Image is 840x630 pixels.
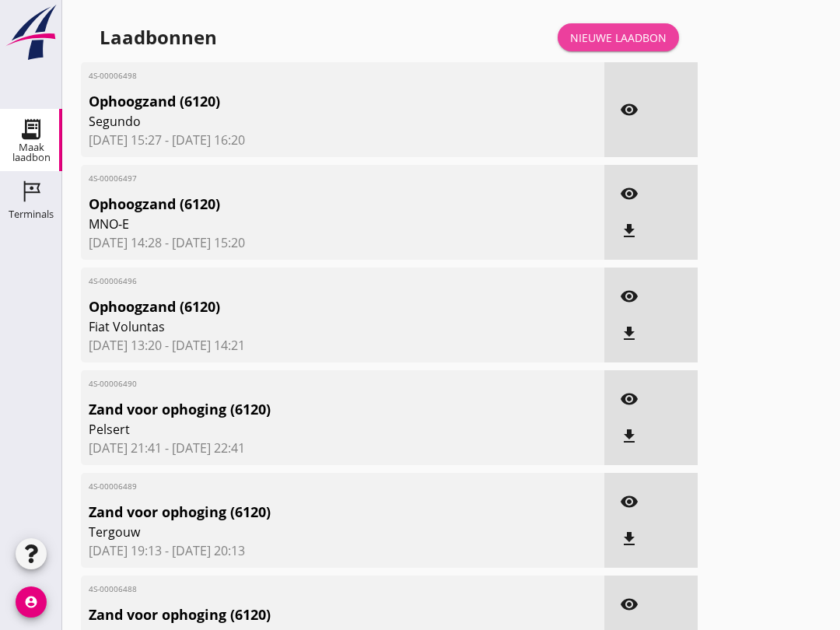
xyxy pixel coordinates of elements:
span: Zand voor ophoging (6120) [89,399,512,420]
span: 4S-00006498 [89,70,512,82]
span: 4S-00006488 [89,583,512,595]
i: visibility [620,100,639,119]
i: file_download [620,324,639,343]
span: Zand voor ophoging (6120) [89,502,512,523]
span: Ophoogzand (6120) [89,194,512,215]
img: logo-small.a267ee39.svg [3,4,59,61]
span: [DATE] 14:28 - [DATE] 15:20 [89,233,597,252]
i: visibility [620,184,639,203]
span: 4S-00006489 [89,481,512,492]
span: 4S-00006496 [89,275,512,287]
span: Zand voor ophoging (6120) [89,604,512,625]
span: [DATE] 21:41 - [DATE] 22:41 [89,439,597,457]
i: visibility [620,390,639,408]
i: account_circle [16,586,47,618]
i: visibility [620,595,639,614]
i: file_download [620,222,639,240]
span: Ophoogzand (6120) [89,91,512,112]
span: Segundo [89,112,512,131]
i: visibility [620,492,639,511]
span: Tergouw [89,523,512,541]
span: [DATE] 15:27 - [DATE] 16:20 [89,131,597,149]
i: visibility [620,287,639,306]
a: Nieuwe laadbon [558,23,679,51]
div: Laadbonnen [100,25,217,50]
div: Terminals [9,209,54,219]
span: Pelsert [89,420,512,439]
div: Nieuwe laadbon [570,30,667,46]
span: [DATE] 19:13 - [DATE] 20:13 [89,541,597,560]
span: Ophoogzand (6120) [89,296,512,317]
i: file_download [620,427,639,446]
span: 4S-00006497 [89,173,512,184]
span: 4S-00006490 [89,378,512,390]
i: file_download [620,530,639,548]
span: MNO-E [89,215,512,233]
span: [DATE] 13:20 - [DATE] 14:21 [89,336,597,355]
span: Fiat Voluntas [89,317,512,336]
